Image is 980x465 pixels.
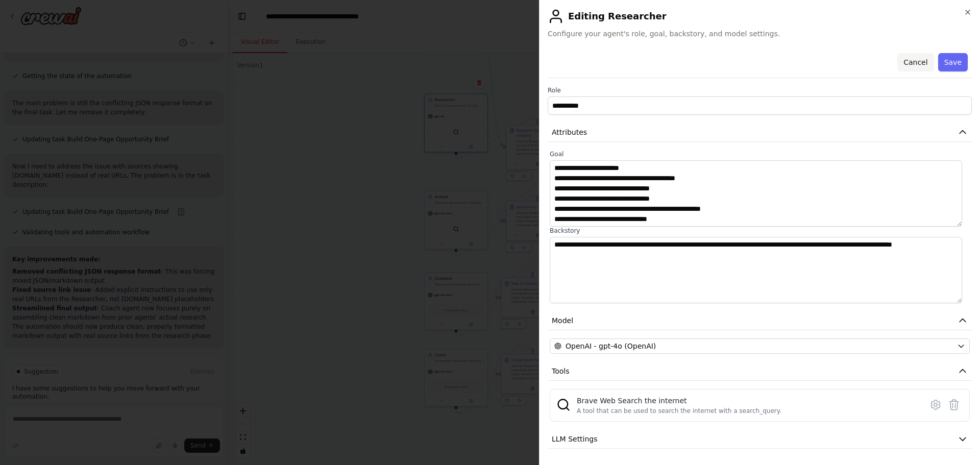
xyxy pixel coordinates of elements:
[577,407,781,415] div: A tool that can be used to search the internet with a search_query.
[548,123,972,142] button: Attributes
[566,341,656,351] span: OpenAI - gpt-4o (OpenAI)
[550,227,970,235] label: Backstory
[548,311,972,330] button: Model
[945,396,963,414] button: Delete tool
[548,86,972,94] label: Role
[926,396,945,414] button: Configure tool
[550,150,970,158] label: Goal
[552,127,587,137] span: Attributes
[556,398,571,412] img: BraveSearchTool
[548,362,972,381] button: Tools
[548,430,972,449] button: LLM Settings
[552,434,598,444] span: LLM Settings
[577,396,781,406] div: Brave Web Search the internet
[548,29,972,39] span: Configure your agent's role, goal, backstory, and model settings.
[897,53,934,71] button: Cancel
[548,8,972,25] h2: Editing Researcher
[552,315,573,326] span: Model
[938,53,968,71] button: Save
[550,338,970,354] button: OpenAI - gpt-4o (OpenAI)
[552,366,570,376] span: Tools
